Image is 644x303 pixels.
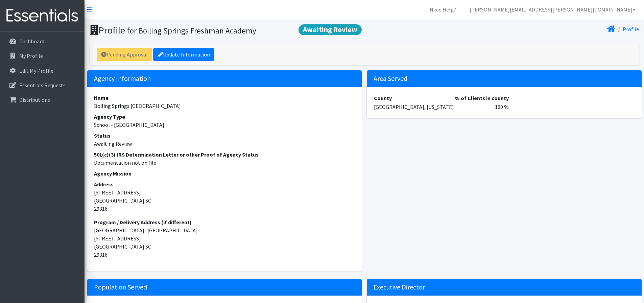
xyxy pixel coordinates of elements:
address: [STREET_ADDRESS] [GEOGRAPHIC_DATA] SC 29316 [94,180,355,213]
a: Profile [623,26,639,32]
h5: Area Served [367,70,642,87]
span: Awaiting Review [299,24,362,35]
h5: Agency Information [87,70,362,87]
a: [PERSON_NAME][EMAIL_ADDRESS][PERSON_NAME][DOMAIN_NAME] [464,3,641,16]
dt: Agency Type [94,113,355,121]
strong: Address [94,181,114,188]
td: [GEOGRAPHIC_DATA], [US_STATE] [374,102,454,111]
dt: Agency Mission [94,169,355,178]
p: Distributions [19,96,50,103]
p: Dashboard [19,38,44,45]
p: Essentials Requests [19,82,66,89]
p: Edit My Profile [19,67,53,74]
strong: Program / Delivery Address (if different) [94,219,192,226]
p: My Profile [19,52,43,59]
a: Edit My Profile [3,64,82,77]
td: 100 % [454,102,509,111]
dd: Documentation not on file [94,159,355,167]
a: Essentials Requests [3,78,82,92]
th: County [374,94,454,102]
a: Dashboard [3,34,82,48]
a: Update Information [153,48,214,61]
dd: School - [GEOGRAPHIC_DATA] [94,121,355,129]
h5: Population Served [87,279,362,296]
a: Need Help? [424,3,461,16]
th: % of Clients in county [454,94,509,102]
a: My Profile [3,49,82,63]
address: [GEOGRAPHIC_DATA]- [GEOGRAPHIC_DATA] [STREET_ADDRESS] [GEOGRAPHIC_DATA] SC 29316 [94,218,355,259]
dt: 501(c)(3) IRS Determination Letter or other Proof of Agency Status [94,150,355,159]
small: for Boiling Springs Freshman Academy [127,26,256,36]
a: Distributions [3,93,82,107]
h1: Profile [90,24,362,36]
dt: Name [94,94,355,102]
dd: Boiling Springs [GEOGRAPHIC_DATA] [94,102,355,110]
h5: Executive Director [367,279,642,296]
dt: Status [94,132,355,140]
img: HumanEssentials [3,4,82,27]
dd: Awaiting Review [94,140,355,148]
